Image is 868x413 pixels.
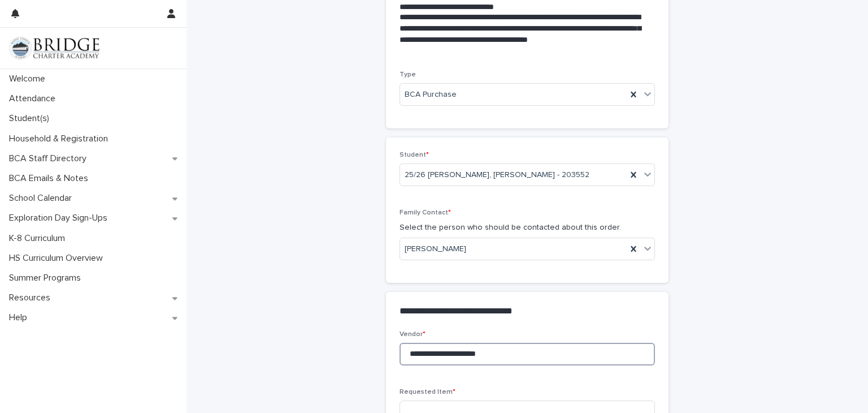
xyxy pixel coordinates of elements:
[400,209,451,216] span: Family Contact
[400,389,455,395] span: Requested Item
[5,253,112,264] p: HS Curriculum Overview
[400,331,426,338] span: Vendor
[405,89,457,101] span: BCA Purchase
[5,213,116,223] p: Exploration Day Sign-Ups
[9,37,99,59] img: V1C1m3IdTEidaUdm9Hs0
[5,233,74,244] p: K-8 Curriculum
[400,71,416,78] span: Type
[5,74,54,84] p: Welcome
[5,273,90,283] p: Summer Programs
[5,93,64,104] p: Attendance
[5,173,97,184] p: BCA Emails & Notes
[5,312,36,323] p: Help
[400,152,429,158] span: Student
[405,169,589,181] span: 25/26 [PERSON_NAME], [PERSON_NAME] - 203552
[400,222,655,234] p: Select the person who should be contacted about this order.
[5,134,117,144] p: Household & Registration
[5,153,96,164] p: BCA Staff Directory
[5,292,59,303] p: Resources
[5,113,58,124] p: Student(s)
[405,243,466,255] span: [PERSON_NAME]
[5,193,81,204] p: School Calendar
